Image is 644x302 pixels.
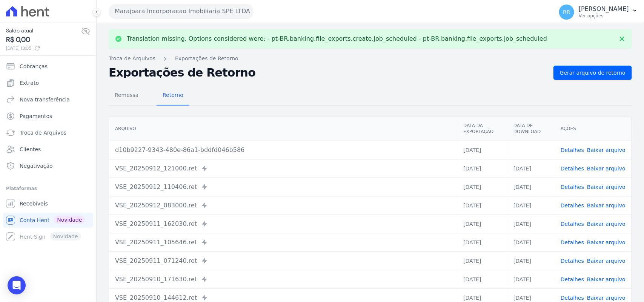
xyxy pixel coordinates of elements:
a: Pagamentos [3,109,93,124]
a: Baixar arquivo [587,202,626,208]
span: RR [563,9,570,15]
a: Detalhes [561,166,584,172]
div: VSE_20250911_071240.ret [115,256,451,265]
a: Detalhes [561,239,584,245]
a: Detalhes [561,202,584,208]
a: Extrato [3,75,93,90]
p: [PERSON_NAME] [579,5,629,13]
a: Baixar arquivo [587,147,626,153]
h2: Exportações de Retorno [109,67,547,78]
span: Extrato [20,79,39,87]
span: Pagamentos [20,112,52,120]
nav: Sidebar [6,59,90,244]
a: Detalhes [561,258,584,264]
td: [DATE] [457,215,507,233]
a: Clientes [3,142,93,157]
span: Gerar arquivo de retorno [560,69,626,77]
div: VSE_20250912_110406.ret [115,182,451,192]
span: Clientes [20,146,41,153]
a: Baixar arquivo [587,166,626,172]
a: Retorno [157,86,189,106]
div: VSE_20250910_171630.ret [115,275,451,284]
span: Recebíveis [20,200,48,207]
a: Gerar arquivo de retorno [553,66,632,80]
span: Nova transferência [20,96,70,103]
a: Baixar arquivo [587,295,626,301]
th: Ações [555,117,632,141]
a: Conta Hent Novidade [3,213,93,228]
th: Arquivo [109,117,457,141]
td: [DATE] [457,141,507,159]
td: [DATE] [507,196,555,215]
span: Novidade [54,216,85,224]
a: Baixar arquivo [587,184,626,190]
td: [DATE] [507,270,555,288]
a: Negativação [3,158,93,173]
div: VSE_20250911_105646.ret [115,238,451,247]
a: Recebíveis [3,196,93,211]
div: VSE_20250911_162030.ret [115,219,451,228]
span: Remessa [110,87,143,103]
a: Detalhes [561,184,584,190]
a: Detalhes [561,221,584,227]
a: Troca de Arquivos [109,55,155,63]
a: Baixar arquivo [587,276,626,282]
a: Baixar arquivo [587,258,626,264]
span: Troca de Arquivos [20,129,66,136]
td: [DATE] [457,233,507,251]
span: Retorno [158,87,188,103]
a: Exportações de Retorno [175,55,238,63]
button: Marajoara Incorporacao Imobiliaria SPE LTDA [109,4,254,19]
th: Data da Exportação [457,117,507,141]
span: Cobranças [20,63,48,70]
td: [DATE] [507,233,555,251]
a: Detalhes [561,147,584,153]
div: d10b9227-9343-480e-86a1-bddfd046b586 [115,146,451,155]
a: Baixar arquivo [587,239,626,245]
td: [DATE] [457,270,507,288]
td: [DATE] [457,178,507,196]
a: Troca de Arquivos [3,125,93,140]
div: Open Intercom Messenger [8,276,26,294]
a: Detalhes [561,276,584,282]
td: [DATE] [507,215,555,233]
p: Ver opções [579,13,629,19]
td: [DATE] [457,196,507,215]
th: Data de Download [507,117,555,141]
div: VSE_20250912_121000.ret [115,164,451,173]
div: Plataformas [6,184,90,193]
button: RR [PERSON_NAME] Ver opções [553,2,644,23]
a: Detalhes [561,295,584,301]
a: Cobranças [3,59,93,74]
nav: Breadcrumb [109,55,632,63]
span: R$ 0,00 [6,35,81,45]
a: Nova transferência [3,92,93,107]
td: [DATE] [457,159,507,178]
td: [DATE] [457,251,507,270]
span: Saldo atual [6,27,81,35]
div: VSE_20250912_083000.ret [115,201,451,210]
span: Negativação [20,162,53,170]
td: [DATE] [507,159,555,178]
a: Remessa [109,86,144,106]
td: [DATE] [507,178,555,196]
a: Baixar arquivo [587,221,626,227]
td: [DATE] [507,251,555,270]
span: [DATE] 13:05 [6,45,81,52]
span: Conta Hent [20,216,49,224]
p: Translation missing. Options considered were: - pt-BR.banking.file_exports.create.job_scheduled -... [127,35,547,43]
